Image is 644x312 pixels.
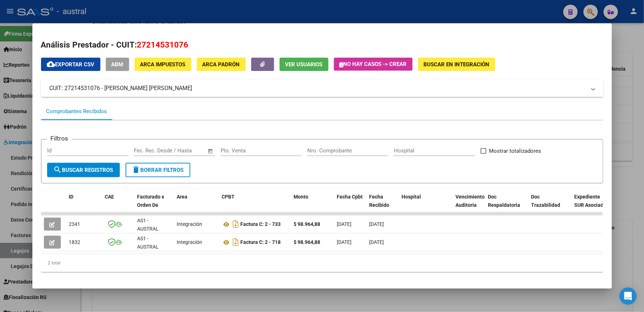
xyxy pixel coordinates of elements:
[174,189,219,221] datatable-header-cell: Area
[177,239,203,245] span: Integración
[489,147,541,155] span: Mostrar totalizadores
[367,189,399,221] datatable-header-cell: Fecha Recibido
[369,221,384,227] span: [DATE]
[399,189,453,221] datatable-header-cell: Hospital
[453,189,485,221] datatable-header-cell: Vencimiento Auditoría
[54,165,62,174] mat-icon: search
[280,58,328,71] button: Ver Usuarios
[572,189,611,221] datatable-header-cell: Expediente SUR Asociado
[69,194,74,200] span: ID
[126,163,190,177] button: Borrar Filtros
[46,107,107,116] div: Comprobantes Recibidos
[369,239,384,245] span: [DATE]
[291,189,334,221] datatable-header-cell: Monto
[50,84,586,93] mat-panel-title: CUIT: 27214531076 - [PERSON_NAME] [PERSON_NAME]
[294,239,321,245] strong: $ 98.964,88
[132,167,184,173] span: Borrar Filtros
[241,222,281,227] strong: Factura C: 2 - 733
[294,221,321,227] strong: $ 98.964,88
[177,221,203,227] span: Integración
[219,189,291,221] datatable-header-cell: CPBT
[106,58,129,71] button: ABM
[620,288,637,305] div: Open Intercom Messenger
[369,194,390,208] span: Fecha Recibido
[135,189,174,221] datatable-header-cell: Facturado x Orden De
[294,194,309,200] span: Monto
[222,194,235,200] span: CPBT
[456,194,485,208] span: Vencimiento Auditoría
[418,58,495,71] button: Buscar en Integración
[337,221,352,227] span: [DATE]
[402,194,421,200] span: Hospital
[334,58,413,71] button: No hay casos -> Crear
[41,80,603,97] mat-expansion-panel-header: CUIT: 27214531076 - [PERSON_NAME] [PERSON_NAME]
[531,194,561,208] span: Doc Trazabilidad
[137,236,167,258] span: AS1 - AUSTRAL SALUD RNAS
[424,61,490,68] span: Buscar en Integración
[47,61,95,68] span: Exportar CSV
[177,194,188,200] span: Area
[340,61,407,67] span: No hay casos -> Crear
[112,61,123,68] span: ABM
[135,58,191,71] button: ARCA Impuestos
[132,165,141,174] mat-icon: delete
[529,189,572,221] datatable-header-cell: Doc Trazabilidad
[69,221,81,227] span: 2341
[169,147,204,154] input: Fecha fin
[285,61,323,68] span: Ver Usuarios
[102,189,135,221] datatable-header-cell: CAE
[47,163,120,177] button: Buscar Registros
[54,167,113,173] span: Buscar Registros
[140,61,186,68] span: ARCA Impuestos
[334,189,367,221] datatable-header-cell: Fecha Cpbt
[488,194,521,208] span: Doc Respaldatoria
[241,240,281,245] strong: Factura C: 2 - 718
[47,134,72,143] h3: Filtros
[66,189,102,221] datatable-header-cell: ID
[41,58,100,71] button: Exportar CSV
[231,218,241,230] i: Descargar documento
[575,194,607,208] span: Expediente SUR Asociado
[105,194,114,200] span: CAE
[337,194,363,200] span: Fecha Cpbt
[231,236,241,248] i: Descargar documento
[47,60,55,68] mat-icon: cloud_download
[69,239,81,245] span: 1832
[197,58,246,71] button: ARCA Padrón
[137,218,167,240] span: AS1 - AUSTRAL SALUD RNAS
[41,39,603,51] h2: Análisis Prestador - CUIT:
[137,194,164,208] span: Facturado x Orden De
[485,189,529,221] datatable-header-cell: Doc Respaldatoria
[137,40,189,49] span: 27214531076
[337,239,352,245] span: [DATE]
[203,61,240,68] span: ARCA Padrón
[41,254,603,272] div: 2 total
[206,147,214,155] button: Open calendar
[134,147,163,154] input: Fecha inicio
